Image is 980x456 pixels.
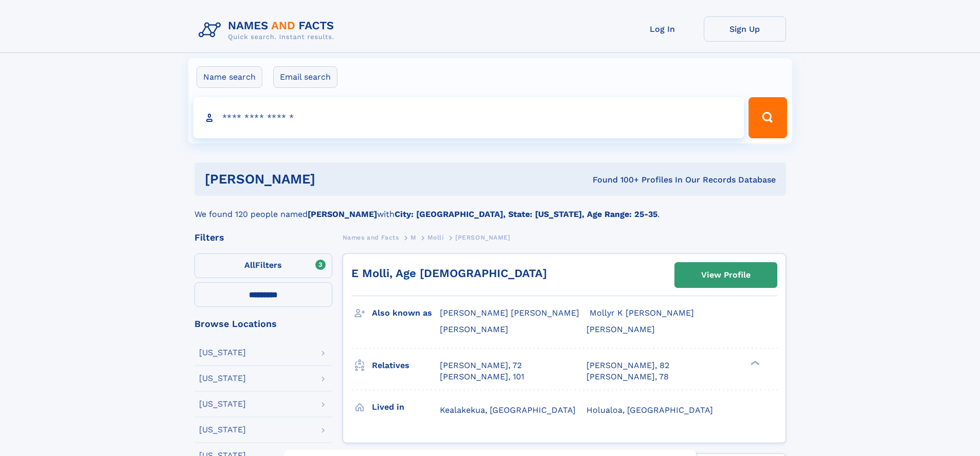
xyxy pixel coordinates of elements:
a: View Profile [675,263,777,287]
div: Found 100+ Profiles In Our Records Database [454,174,776,186]
b: City: [GEOGRAPHIC_DATA], State: [US_STATE], Age Range: 25-35 [395,209,657,219]
button: Search Button [749,97,787,138]
span: Kealakekua, [GEOGRAPHIC_DATA] [440,405,576,415]
span: M [411,234,416,241]
a: [PERSON_NAME], 82 [586,360,669,371]
label: Email search [273,66,337,88]
span: [PERSON_NAME] [586,324,655,334]
a: Molli [427,231,443,244]
a: E Molli, Age [DEMOGRAPHIC_DATA] [351,267,547,280]
h1: [PERSON_NAME] [205,173,454,186]
input: search input [193,97,744,138]
span: Mollyr K [PERSON_NAME] [590,308,694,318]
div: [US_STATE] [199,349,246,357]
h3: Relatives [372,357,440,374]
span: Holualoa, [GEOGRAPHIC_DATA] [586,405,713,415]
div: ❯ [748,359,760,366]
label: Name search [197,66,262,88]
div: [US_STATE] [199,400,246,408]
div: We found 120 people named with . [194,196,786,221]
span: Molli [427,234,443,241]
div: View Profile [701,263,751,287]
span: [PERSON_NAME] [PERSON_NAME] [440,308,579,318]
a: M [411,231,416,244]
h3: Also known as [372,304,440,322]
div: [US_STATE] [199,374,246,382]
a: Names and Facts [343,231,399,244]
div: Filters [194,233,332,242]
a: [PERSON_NAME], 78 [586,371,669,382]
div: [US_STATE] [199,426,246,434]
div: Browse Locations [194,319,332,329]
span: [PERSON_NAME] [440,324,508,334]
a: [PERSON_NAME], 101 [440,371,524,382]
span: [PERSON_NAME] [455,234,510,241]
label: Filters [194,253,332,278]
a: Log In [621,16,704,42]
a: Sign Up [704,16,786,42]
b: [PERSON_NAME] [308,209,377,219]
a: [PERSON_NAME], 72 [440,360,522,371]
span: All [244,260,255,270]
img: Logo Names and Facts [194,16,343,44]
h3: Lived in [372,398,440,416]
